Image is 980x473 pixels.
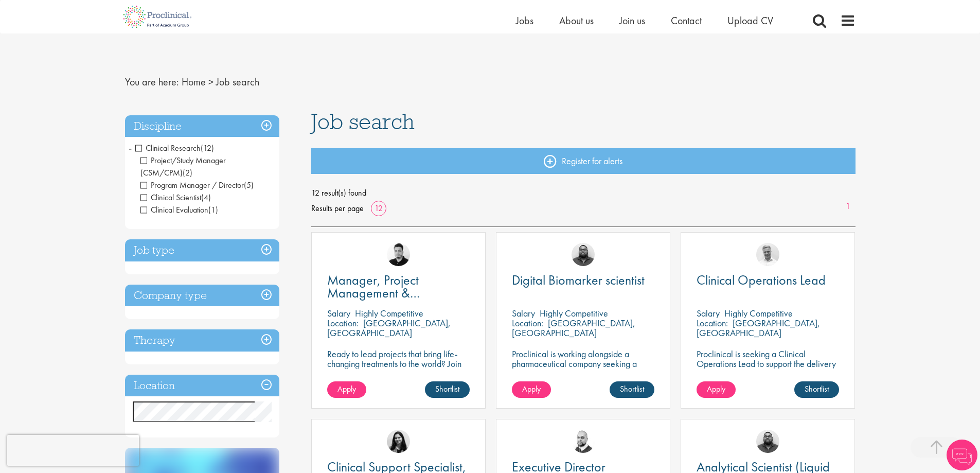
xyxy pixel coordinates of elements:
[512,317,543,329] span: Location:
[512,274,654,287] a: Digital Biomarker scientist
[355,307,423,319] p: Highly Competitive
[7,435,139,466] iframe: reCAPTCHA
[619,14,645,27] a: Join us
[216,75,259,89] span: Job search
[512,307,535,319] span: Salary
[559,14,594,27] a: About us
[183,167,192,178] span: (2)
[125,239,279,261] h3: Job type
[125,329,279,352] h3: Therapy
[125,75,179,89] span: You are here:
[140,192,201,203] span: Clinical Scientist
[371,203,386,214] a: 12
[727,14,773,27] a: Upload CV
[311,201,364,216] span: Results per page
[512,349,654,398] p: Proclinical is working alongside a pharmaceutical company seeking a Digital Biomarker Scientist t...
[327,307,350,319] span: Salary
[516,14,533,27] a: Jobs
[311,108,415,135] span: Job search
[697,274,839,287] a: Clinical Operations Lead
[697,381,736,398] a: Apply
[522,383,541,394] span: Apply
[327,381,366,398] a: Apply
[135,143,214,153] span: Clinical Research
[610,381,654,398] a: Shortlist
[327,317,451,339] p: [GEOGRAPHIC_DATA], [GEOGRAPHIC_DATA]
[125,285,279,307] h3: Company type
[327,317,359,329] span: Location:
[208,75,213,89] span: >
[572,243,595,266] img: Ashley Bennett
[387,243,410,266] img: Anderson Maldonado
[244,180,254,190] span: (5)
[311,148,856,174] a: Register for alerts
[327,274,470,300] a: Manager, Project Management & Operational Delivery
[129,140,132,155] span: -
[841,201,856,213] a: 1
[125,375,279,397] h3: Location
[671,14,702,27] a: Contact
[125,115,279,137] h3: Discipline
[140,192,211,203] span: Clinical Scientist
[724,307,793,319] p: Highly Competitive
[201,192,211,203] span: (4)
[140,180,254,190] span: Program Manager / Director
[697,349,839,378] p: Proclinical is seeking a Clinical Operations Lead to support the delivery of clinical trials in o...
[140,180,244,190] span: Program Manager / Director
[387,430,410,453] img: Indre Stankeviciute
[140,204,218,215] span: Clinical Evaluation
[697,317,820,339] p: [GEOGRAPHIC_DATA], [GEOGRAPHIC_DATA]
[697,317,728,329] span: Location:
[512,381,551,398] a: Apply
[794,381,839,398] a: Shortlist
[140,155,226,178] span: Project/Study Manager (CSM/CPM)
[756,430,779,453] img: Ashley Bennett
[327,349,470,398] p: Ready to lead projects that bring life-changing treatments to the world? Join our client at the f...
[697,271,826,289] span: Clinical Operations Lead
[140,204,208,215] span: Clinical Evaluation
[208,204,218,215] span: (1)
[947,440,977,470] img: Chatbot
[135,143,201,153] span: Clinical Research
[572,430,595,453] img: Vikram Nadgir
[425,381,470,398] a: Shortlist
[540,307,608,319] p: Highly Competitive
[337,383,356,394] span: Apply
[707,383,725,394] span: Apply
[512,271,645,289] span: Digital Biomarker scientist
[697,307,720,319] span: Salary
[512,317,635,339] p: [GEOGRAPHIC_DATA], [GEOGRAPHIC_DATA]
[327,271,438,314] span: Manager, Project Management & Operational Delivery
[756,243,779,266] img: Joshua Bye
[201,143,214,153] span: (12)
[311,185,856,201] span: 12 result(s) found
[182,75,206,89] a: breadcrumb link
